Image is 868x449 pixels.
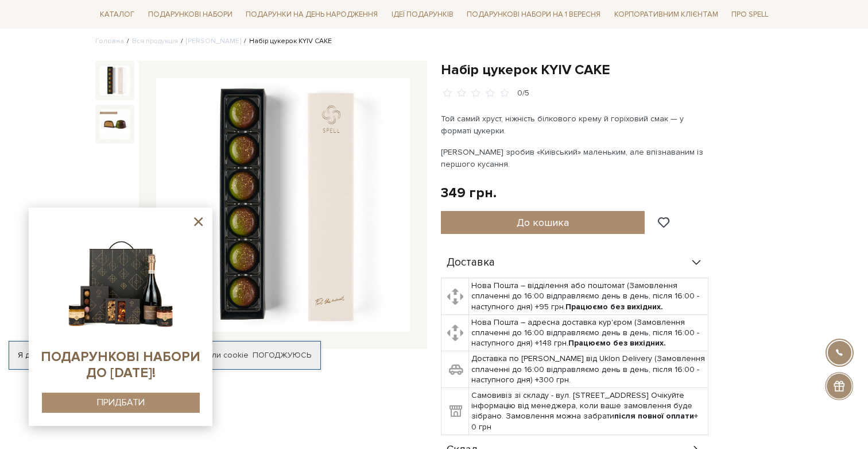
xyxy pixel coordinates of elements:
[196,350,249,360] a: файли cookie
[517,216,569,229] span: До кошика
[241,6,382,24] a: Подарунки на День народження
[610,5,723,24] a: Корпоративним клієнтам
[132,37,178,45] a: Вся продукція
[462,5,605,24] a: Подарункові набори на 1 Вересня
[517,88,529,99] div: 0/5
[144,6,237,24] a: Подарункові набори
[95,37,124,45] a: Головна
[614,411,694,421] b: після повної оплати
[441,146,710,170] p: [PERSON_NAME] зробив «Київський» маленьким, але впізнаваним із першого кусання.
[447,258,495,268] span: Доставка
[9,350,320,360] div: Я дозволяю [DOMAIN_NAME] використовувати
[565,302,663,312] b: Працюємо без вихідних.
[241,36,332,47] li: Набір цукерок KYIV CAKE
[100,66,130,95] img: Набір цукерок KYIV CAKE
[727,6,773,24] a: Про Spell
[441,113,710,137] p: Той самий хруст, ніжність білкового крему й горіховий смак — у форматі цукерки.
[441,61,773,79] h1: Набір цукерок KYIV CAKE
[568,338,666,348] b: Працюємо без вихідних.
[100,109,130,139] img: Набір цукерок KYIV CAKE
[387,6,458,24] a: Ідеї подарунків
[95,6,139,24] a: Каталог
[469,388,708,435] td: Самовивіз зі складу - вул. [STREET_ADDRESS] Очікуйте інформацію від менеджера, коли ваше замовлен...
[253,350,311,360] a: Погоджуюсь
[469,314,708,351] td: Нова Пошта – адресна доставка кур'єром (Замовлення сплаченні до 16:00 відправляємо день в день, п...
[441,211,645,234] button: До кошика
[441,184,497,202] div: 349 грн.
[469,351,708,388] td: Доставка по [PERSON_NAME] від Uklon Delivery (Замовлення сплаченні до 16:00 відправляємо день в д...
[156,78,410,332] img: Набір цукерок KYIV CAKE
[186,37,241,45] a: [PERSON_NAME]
[469,278,708,315] td: Нова Пошта – відділення або поштомат (Замовлення сплаченні до 16:00 відправляємо день в день, піс...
